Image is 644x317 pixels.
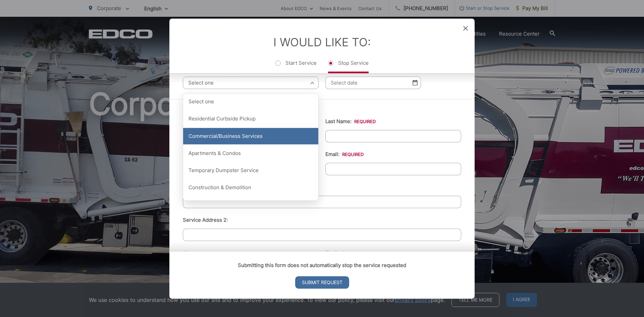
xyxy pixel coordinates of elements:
[183,217,228,223] label: Service Address 2:
[183,76,319,89] span: Select one
[183,145,318,162] div: Apartments & Condos
[325,118,376,124] label: Last Name:
[183,162,318,179] div: Temporary Dumpster Service
[183,94,318,110] div: Select one
[325,76,421,89] input: Select date
[328,60,369,73] label: Stop Service
[413,80,418,86] img: Select date
[275,60,317,73] label: Start Service
[183,128,318,145] div: Commercial/Business Services
[238,262,406,268] strong: Submitting this form does not automatically stop the service requested
[183,179,318,196] div: Construction & Demolition
[183,111,318,127] div: Residential Curbside Pickup
[273,35,371,49] label: I Would Like To:
[325,151,364,157] label: Email:
[295,276,349,288] input: Submit Request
